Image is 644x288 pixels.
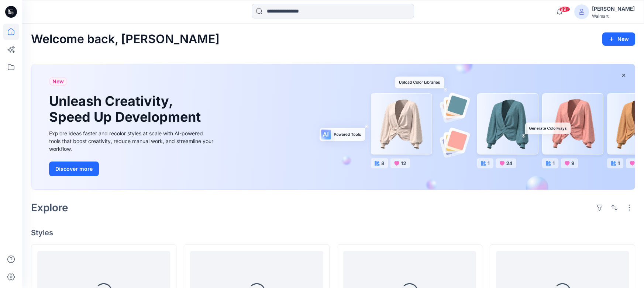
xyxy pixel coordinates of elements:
button: Discover more [49,162,99,176]
span: 99+ [559,6,570,12]
h2: Explore [31,202,68,214]
h1: Unleash Creativity, Speed Up Development [49,93,204,125]
div: Explore ideas faster and recolor styles at scale with AI-powered tools that boost creativity, red... [49,129,215,153]
span: New [52,77,64,86]
h4: Styles [31,228,635,237]
svg: avatar [579,9,585,15]
div: Walmart [592,13,635,19]
a: Discover more [49,162,215,176]
h2: Welcome back, [PERSON_NAME] [31,32,220,46]
div: [PERSON_NAME] [592,4,635,13]
button: New [602,32,635,46]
